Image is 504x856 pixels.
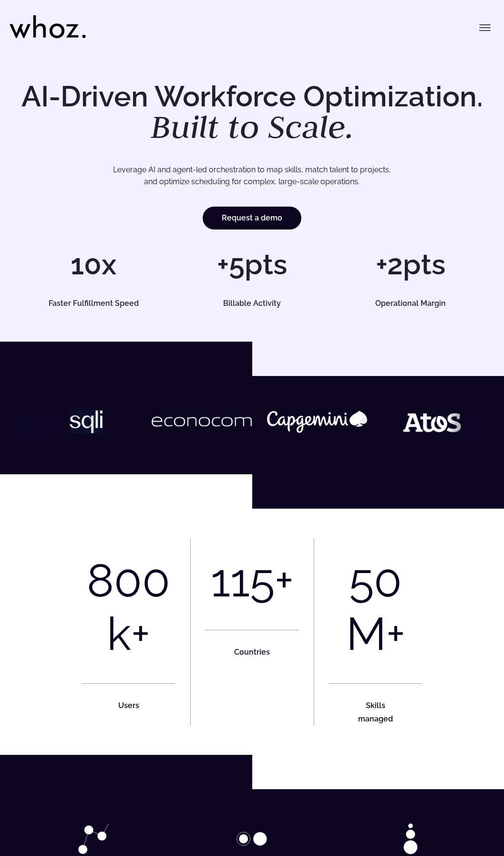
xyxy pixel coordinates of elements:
[349,553,402,607] div: 50
[211,553,275,607] div: 115
[343,300,477,307] h5: Operational Margin
[475,18,494,37] button: Toggle menu
[107,607,150,660] div: k+
[87,553,170,607] div: 800
[346,607,405,660] div: M+
[177,250,326,279] h1: +5pts
[42,164,462,188] p: Leverage AI and agent-led orchestration to map skills, match talent to projects, and optimize sch...
[151,105,354,147] em: Built to Scale.
[185,300,319,307] h5: Billable Activity
[441,793,491,843] iframe: Chatbot
[336,250,485,279] h1: +2pts
[19,82,485,143] h1: AI-Driven Workforce Optimization.
[19,250,168,279] h1: 10x
[275,553,294,607] div: +
[234,647,270,657] strong: Countries
[27,300,161,307] h5: Faster Fulfillment Speed
[203,207,301,230] a: Request a demo
[358,701,393,723] strong: Skills managed
[118,701,139,710] strong: Users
